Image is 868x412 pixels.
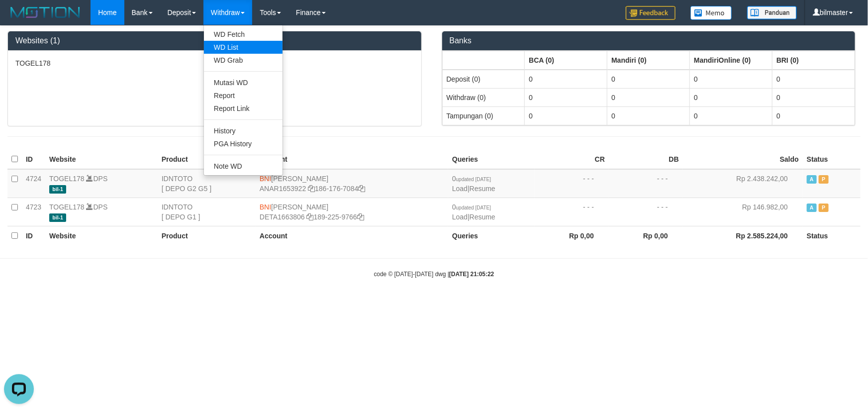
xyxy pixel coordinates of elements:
td: 0 [607,106,690,125]
td: [PERSON_NAME] 186-176-7084 [256,169,448,198]
th: Website [45,226,158,245]
img: Button%20Memo.svg [690,6,732,20]
span: Paused [819,204,829,212]
th: Website [45,150,158,169]
span: 0 [452,203,491,211]
th: Saldo [683,150,803,169]
img: Feedback.jpg [626,6,675,20]
span: updated [DATE] [456,177,491,182]
a: WD Grab [204,54,283,67]
a: Note WD [204,160,283,173]
a: WD Fetch [204,28,283,41]
th: Group: activate to sort column ascending [607,51,690,70]
a: DETA1663806 [260,213,305,221]
span: Active [807,175,817,184]
a: Copy DETA1663806 to clipboard [307,213,314,221]
th: Group: activate to sort column ascending [525,51,607,70]
td: 0 [607,88,690,106]
img: MOTION_logo.png [7,5,83,20]
th: Rp 0,00 [535,226,609,245]
span: | [452,175,495,193]
button: Open LiveChat chat widget [4,4,34,34]
th: Group: activate to sort column ascending [690,51,772,70]
td: 0 [607,70,690,89]
td: 0 [772,70,855,89]
a: TOGEL178 [49,175,85,183]
td: IDNTOTO [ DEPO G2 G5 ] [158,169,256,198]
td: [PERSON_NAME] 189-225-9766 [256,198,448,226]
td: - - - [535,169,609,198]
a: Report Link [204,102,283,115]
h3: Banks [450,36,848,45]
td: DPS [45,169,158,198]
a: Resume [470,185,495,193]
td: Rp 146.982,00 [683,198,803,226]
th: Rp 2.585.224,00 [683,226,803,245]
span: 0 [452,175,491,183]
th: Group: activate to sort column ascending [442,51,525,70]
th: Group: activate to sort column ascending [772,51,855,70]
span: Paused [819,175,829,184]
th: Product [158,150,256,169]
td: 0 [525,106,607,125]
span: | [452,203,495,221]
td: 0 [525,88,607,106]
th: CR [535,150,609,169]
a: Copy 1861767084 to clipboard [358,185,365,193]
th: Queries [448,226,535,245]
a: Mutasi WD [204,76,283,89]
span: Active [807,204,817,212]
th: ID [22,150,45,169]
a: Resume [470,213,495,221]
td: 0 [772,88,855,106]
p: TOGEL178 [15,58,414,68]
th: Account [256,150,448,169]
td: DPS [45,198,158,226]
a: WD List [204,41,283,54]
a: Copy 1892259766 to clipboard [357,213,364,221]
td: 4723 [22,198,45,226]
td: 0 [772,106,855,125]
a: Report [204,89,283,102]
td: - - - [535,198,609,226]
td: 0 [690,106,772,125]
th: Status [803,226,861,245]
a: TOGEL178 [49,203,85,211]
td: - - - [609,169,683,198]
th: Rp 0,00 [609,226,683,245]
a: PGA History [204,137,283,150]
td: Withdraw (0) [442,88,525,106]
td: - - - [609,198,683,226]
td: 0 [525,70,607,89]
a: Load [452,213,468,221]
td: Deposit (0) [442,70,525,89]
a: Copy ANAR1653922 to clipboard [308,185,315,193]
td: 0 [690,70,772,89]
td: Tampungan (0) [442,106,525,125]
a: History [204,124,283,137]
h3: Websites (1) [15,36,414,45]
img: panduan.png [747,6,797,19]
td: 0 [690,88,772,106]
td: IDNTOTO [ DEPO G1 ] [158,198,256,226]
span: bil-1 [49,213,66,222]
td: 4724 [22,169,45,198]
th: Product [158,226,256,245]
a: Load [452,185,468,193]
th: ID [22,226,45,245]
a: ANAR1653922 [260,185,306,193]
th: Account [256,226,448,245]
span: BNI [260,203,271,211]
td: Rp 2.438.242,00 [683,169,803,198]
span: updated [DATE] [456,205,491,210]
span: bil-1 [49,185,66,194]
th: Status [803,150,861,169]
span: BNI [260,175,271,183]
th: DB [609,150,683,169]
small: code © [DATE]-[DATE] dwg | [374,271,494,278]
th: Queries [448,150,535,169]
strong: [DATE] 21:05:22 [449,271,494,278]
